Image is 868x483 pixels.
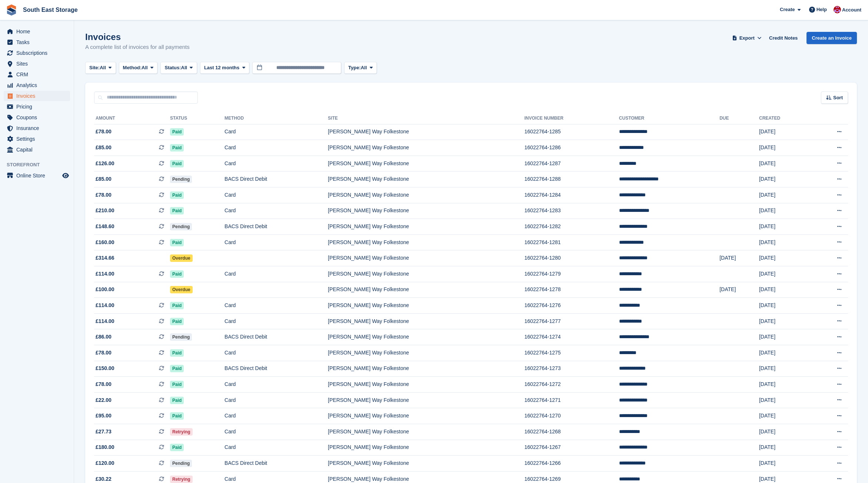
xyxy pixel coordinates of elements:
td: Card [225,408,328,424]
td: BACS Direct Debit [225,456,328,472]
span: £30.22 [96,475,112,483]
td: [DATE] [719,282,759,298]
td: [DATE] [759,171,810,187]
td: [PERSON_NAME] Way Folkestone [328,408,524,424]
span: Storefront [7,161,74,169]
span: £160.00 [96,239,114,246]
span: Type: [348,64,361,71]
td: Card [225,298,328,314]
span: £114.00 [96,302,114,309]
span: Settings [16,134,61,144]
td: 16022764-1277 [525,313,619,329]
td: [PERSON_NAME] Way Folkestone [328,313,524,329]
span: £120.00 [96,459,114,467]
span: Paid [170,412,184,420]
span: £210.00 [96,207,114,214]
a: menu [4,123,70,133]
td: 16022764-1267 [525,440,619,456]
span: Sites [16,59,61,69]
span: £78.00 [96,349,112,357]
a: menu [4,26,70,37]
td: 16022764-1270 [525,408,619,424]
td: [DATE] [759,345,810,361]
span: Method: [123,64,142,71]
span: Paid [170,349,184,357]
span: £148.60 [96,223,114,230]
a: menu [4,37,70,47]
span: Paid [170,270,184,278]
span: Pending [170,333,192,341]
td: Card [225,424,328,440]
span: Account [842,6,861,14]
span: £126.00 [96,160,114,167]
a: menu [4,80,70,90]
span: Retrying [170,428,193,436]
td: [DATE] [759,424,810,440]
span: Retrying [170,476,193,483]
span: £78.00 [96,191,112,199]
td: Card [225,313,328,329]
img: Roger Norris [834,6,841,13]
td: [PERSON_NAME] Way Folkestone [328,171,524,187]
td: BACS Direct Debit [225,361,328,377]
span: Coupons [16,112,61,123]
span: £22.00 [96,396,112,404]
span: Insurance [16,123,61,133]
td: 16022764-1266 [525,456,619,472]
td: BACS Direct Debit [225,171,328,187]
td: 16022764-1280 [525,250,619,266]
span: £85.00 [96,144,112,151]
td: [DATE] [759,234,810,250]
span: Paid [170,302,184,309]
span: Capital [16,144,61,155]
td: 16022764-1285 [525,124,619,140]
td: [DATE] [759,266,810,282]
span: £114.00 [96,317,114,325]
span: £114.00 [96,270,114,278]
span: All [181,64,187,71]
td: [PERSON_NAME] Way Folkestone [328,298,524,314]
td: [PERSON_NAME] Way Folkestone [328,329,524,345]
td: Card [225,345,328,361]
span: Site: [89,64,100,71]
td: [DATE] [759,392,810,408]
td: 16022764-1268 [525,424,619,440]
td: [PERSON_NAME] Way Folkestone [328,392,524,408]
a: South East Storage [20,4,81,16]
a: Create an Invoice [807,32,857,44]
a: menu [4,170,70,181]
th: Created [759,113,810,124]
span: £314.66 [96,254,114,262]
span: Paid [170,160,184,167]
td: [PERSON_NAME] Way Folkestone [328,361,524,377]
td: 16022764-1286 [525,140,619,156]
span: Paid [170,239,184,246]
td: 16022764-1272 [525,377,619,393]
span: £27.73 [96,428,112,436]
span: Paid [170,207,184,214]
span: Subscriptions [16,48,61,58]
span: Tasks [16,37,61,47]
span: All [142,64,148,71]
span: CRM [16,69,61,80]
a: menu [4,134,70,144]
td: [DATE] [759,298,810,314]
td: Card [225,440,328,456]
span: £180.00 [96,443,114,451]
button: Status: All [160,62,197,74]
td: Card [225,266,328,282]
span: Export [739,34,755,42]
a: menu [4,101,70,112]
td: [PERSON_NAME] Way Folkestone [328,266,524,282]
span: £150.00 [96,364,114,372]
td: [PERSON_NAME] Way Folkestone [328,124,524,140]
td: [DATE] [759,440,810,456]
td: 16022764-1279 [525,266,619,282]
span: Pricing [16,101,61,112]
td: 16022764-1273 [525,361,619,377]
th: Status [170,113,225,124]
span: Create [780,6,795,13]
td: [DATE] [719,250,759,266]
a: menu [4,59,70,69]
span: Online Store [16,170,61,181]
